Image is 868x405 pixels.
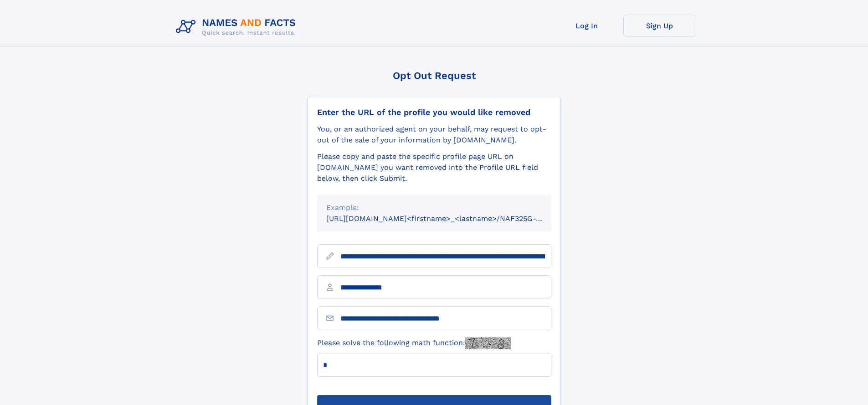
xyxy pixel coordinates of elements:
[317,337,511,349] label: Please solve the following math function:
[308,70,561,81] div: Opt Out Request
[550,15,623,37] a: Log In
[326,202,542,213] div: Example:
[317,124,551,146] div: You, or an authorized agent on your behalf, may request to opt-out of the sale of your informatio...
[317,107,551,117] div: Enter the URL of the profile you would like removed
[326,214,569,223] small: [URL][DOMAIN_NAME]<firstname>_<lastname>/NAF325G-xxxxxxxx
[317,151,551,184] div: Please copy and paste the specific profile page URL on [DOMAIN_NAME] you want removed into the Pr...
[172,15,303,39] img: Logo Names and Facts
[623,15,696,37] a: Sign Up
